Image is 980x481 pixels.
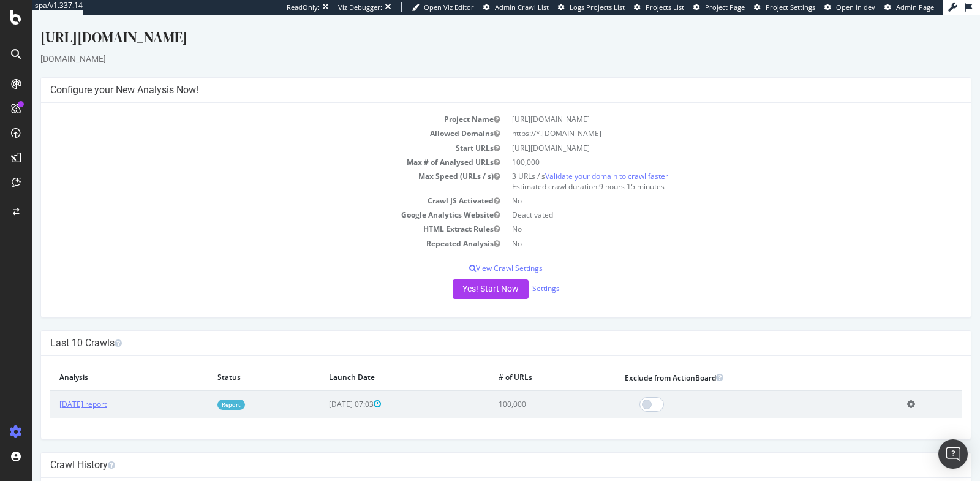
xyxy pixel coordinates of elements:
[474,207,930,221] td: No
[18,112,474,126] td: Allowed Domains
[474,222,930,236] td: No
[646,2,684,12] span: Projects List
[884,2,934,12] a: Admin Page
[634,2,684,12] a: Projects List
[474,112,930,126] td: https://*.[DOMAIN_NAME]
[474,154,930,179] td: 3 URLs / s Estimated crawl duration:
[18,222,474,236] td: Repeated Analysis
[570,2,625,12] span: Logs Projects List
[584,350,866,376] th: Exclude from ActionBoard
[474,97,930,112] td: [URL][DOMAIN_NAME]
[18,322,930,335] h4: Last 10 Crawls
[297,384,349,395] span: [DATE] 07:03
[176,350,287,376] th: Status
[495,2,549,12] span: Admin Crawl List
[705,2,745,12] span: Project Page
[338,2,382,12] div: Viz Debugger:
[288,350,458,376] th: Launch Date
[18,444,930,456] h4: Crawl History
[18,126,474,140] td: Start URLs
[766,2,815,12] span: Project Settings
[483,2,549,12] a: Admin Crawl List
[824,2,875,12] a: Open in dev
[474,193,930,207] td: Deactivated
[458,376,583,403] td: 100,000
[693,2,745,12] a: Project Page
[558,2,625,12] a: Logs Projects List
[421,265,497,284] button: Yes! Start Now
[18,97,474,112] td: Project Name
[754,2,815,12] a: Project Settings
[28,384,75,395] a: [DATE] report
[567,167,633,177] span: 9 hours 15 minutes
[18,69,930,81] h4: Configure your New Analysis Now!
[18,350,176,376] th: Analysis
[938,439,968,469] div: Open Intercom Messenger
[896,2,934,12] span: Admin Page
[18,154,474,179] td: Max Speed (URLs / s)
[474,179,930,193] td: No
[474,126,930,140] td: [URL][DOMAIN_NAME]
[412,2,474,12] a: Open Viz Editor
[18,140,474,154] td: Max # of Analysed URLs
[500,268,528,279] a: Settings
[836,2,875,12] span: Open in dev
[458,350,583,376] th: # of URLs
[424,2,474,12] span: Open Viz Editor
[9,12,940,38] div: [URL][DOMAIN_NAME]
[9,38,940,50] div: [DOMAIN_NAME]
[287,2,320,12] div: ReadOnly:
[186,385,213,395] a: Report
[513,156,636,167] a: Validate your domain to crawl faster
[18,179,474,193] td: Crawl JS Activated
[474,140,930,154] td: 100,000
[18,248,930,259] p: View Crawl Settings
[18,207,474,221] td: HTML Extract Rules
[18,193,474,207] td: Google Analytics Website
